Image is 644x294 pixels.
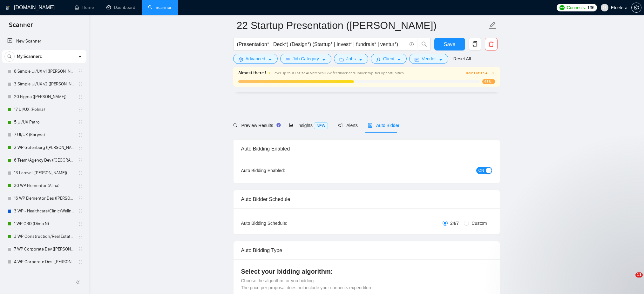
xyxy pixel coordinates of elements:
[14,179,74,192] a: 30 WP Elementor (Alina)
[241,190,492,208] div: Auto Bidder Schedule
[338,123,342,128] span: notification
[233,123,238,128] span: search
[14,192,74,205] a: 16 WP Elementor Des ([PERSON_NAME])
[273,71,405,75] span: Level Up Your Laziza AI Matches! Give feedback and unlock top-tier opportunities !
[78,183,83,188] span: holder
[14,256,74,268] a: 4 WP Corporate Des ([PERSON_NAME])
[491,71,495,75] span: right
[14,141,74,154] a: 2 WP Gutenberg ([PERSON_NAME] Br)
[631,3,641,13] button: setting
[409,54,448,64] button: idcardVendorcaret-down
[444,40,455,48] span: Save
[602,5,607,10] span: user
[635,272,643,277] span: 11
[78,247,83,252] span: holder
[314,122,328,129] span: NEW
[14,243,74,256] a: 7 WP Corporate Dev ([PERSON_NAME] B)
[485,41,497,47] span: delete
[371,54,407,64] button: userClientcaret-down
[488,21,497,30] span: edit
[78,132,83,137] span: holder
[289,123,294,127] span: area-chart
[434,38,465,50] button: Save
[268,57,272,62] span: caret-down
[438,57,443,62] span: caret-down
[78,196,83,201] span: holder
[14,268,74,281] a: 7 WP E-commerce Development ([PERSON_NAME] B)
[78,221,83,226] span: holder
[238,70,266,77] span: Almost there !
[241,140,492,158] div: Auto Bidding Enabled
[241,278,374,290] span: Choose the algorithm for you bidding. The price per proposal does not include your connects expen...
[75,5,94,10] a: homeHome
[78,209,83,214] span: holder
[448,220,461,227] span: 24/7
[469,220,489,227] span: Custom
[338,123,358,128] span: Alerts
[14,103,74,116] a: 17 UI/UX (Polina)
[559,5,565,10] img: upwork-logo.png
[587,4,594,11] span: 136
[14,205,74,217] a: 3 WP - Healthcare/Clinic/Wellness/Beauty (Dima N)
[237,40,407,48] input: Search Freelance Jobs...
[76,279,82,285] span: double-left
[469,41,481,47] span: copy
[478,167,484,174] span: ON
[239,57,243,62] span: setting
[78,107,83,112] span: holder
[78,234,83,239] span: holder
[358,57,363,62] span: caret-down
[241,220,325,227] div: Auto Bidding Schedule:
[339,57,344,62] span: folder
[78,94,83,99] span: holder
[293,55,319,62] span: Job Category
[14,78,74,90] a: 3 Simple Ui/UX v2 ([PERSON_NAME])
[418,38,430,50] button: search
[632,5,641,10] span: setting
[418,41,430,47] span: search
[397,57,401,62] span: caret-down
[410,42,414,46] span: info-circle
[78,69,83,74] span: holder
[465,70,495,76] button: Train Laziza AI
[14,116,74,129] a: 5 UI/UX Petro
[368,123,399,128] span: Auto Bidder
[280,54,331,64] button: barsJob Categorycaret-down
[469,38,481,50] button: copy
[567,4,586,11] span: Connects:
[383,55,395,62] span: Client
[106,5,135,10] a: dashboardDashboard
[233,54,278,64] button: settingAdvancedcaret-down
[17,50,42,63] span: My Scanners
[14,90,74,103] a: 20 Figma ([PERSON_NAME])
[415,57,419,62] span: idcard
[4,20,38,34] span: Scanner
[7,35,81,48] a: New Scanner
[14,217,74,230] a: 1 WP CBD (Dima N)
[346,55,356,62] span: Jobs
[2,35,86,48] li: New Scanner
[241,167,325,174] div: Auto Bidding Enabled:
[14,230,74,243] a: 3 WP Construction/Real Estate Website Development ([PERSON_NAME] B)
[5,3,10,13] img: logo
[14,154,74,167] a: 6 Team/Agency Dev ([GEOGRAPHIC_DATA])
[233,123,279,128] span: Preview Results
[78,170,83,176] span: holder
[78,158,83,163] span: holder
[78,259,83,264] span: holder
[631,5,641,10] a: setting
[78,145,83,150] span: holder
[148,5,172,10] a: searchScanner
[276,122,281,128] div: Tooltip anchor
[14,129,74,141] a: 7 UI/UX (Karyna)
[289,123,328,128] span: Insights
[422,55,436,62] span: Vendor
[241,267,492,276] h4: Select your bidding algorithm:
[376,57,381,62] span: user
[334,54,368,64] button: folderJobscaret-down
[368,123,372,128] span: robot
[78,82,83,87] span: holder
[482,79,495,84] span: 48%
[453,55,471,62] a: Reset All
